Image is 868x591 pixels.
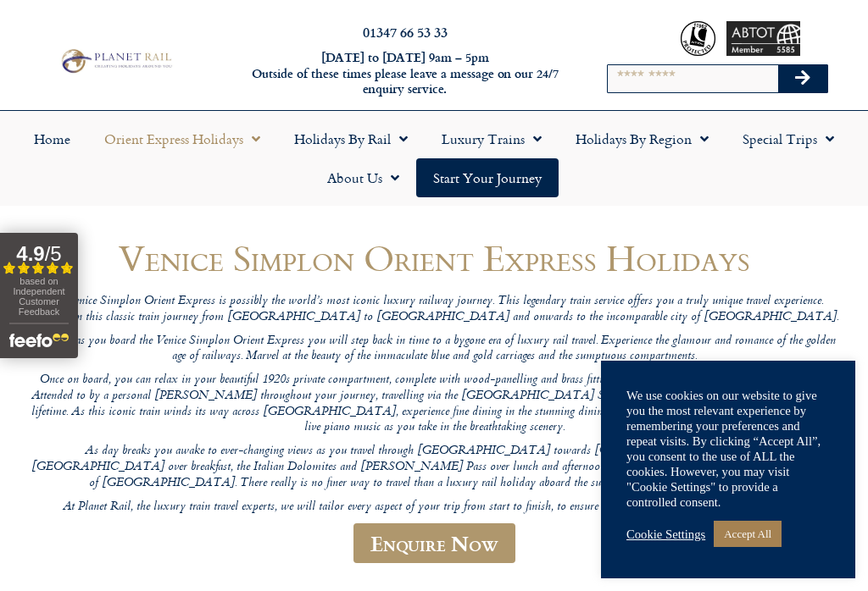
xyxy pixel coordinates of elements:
[310,158,416,197] a: About Us
[27,334,841,365] p: As soon as you board the Venice Simplon Orient Express you will step back in time to a bygone era...
[27,294,841,325] p: The Venice Simplon Orient Express is possibly the world’s most iconic luxury railway journey. Thi...
[353,523,515,563] a: Enquire Now
[626,527,705,542] a: Cookie Settings
[363,22,448,41] a: 01347 66 53 33
[57,47,175,75] img: Planet Rail Train Holidays Logo
[714,521,782,547] a: Accept All
[27,373,841,436] p: Once on board, you can relax in your beautiful 1920s private compartment, complete with wood-pane...
[87,119,277,158] a: Orient Express Holidays
[17,119,87,158] a: Home
[27,444,841,491] p: As day breaks you awake to ever-changing views as you travel through [GEOGRAPHIC_DATA] towards [G...
[27,500,841,516] p: At Planet Rail, the luxury train travel experts, we will tailor every aspect of your trip from st...
[8,119,860,197] nav: Menu
[778,65,827,92] button: Search
[27,238,841,278] h1: Venice Simplon Orient Express Holidays
[425,119,559,158] a: Luxury Trains
[559,119,726,158] a: Holidays by Region
[626,388,830,510] div: We use cookies on our website to give you the most relevant experience by remembering your prefer...
[726,119,851,158] a: Special Trips
[416,158,559,197] a: Start your Journey
[236,50,575,97] h6: [DATE] to [DATE] 9am – 5pm Outside of these times please leave a message on our 24/7 enquiry serv...
[277,119,425,158] a: Holidays by Rail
